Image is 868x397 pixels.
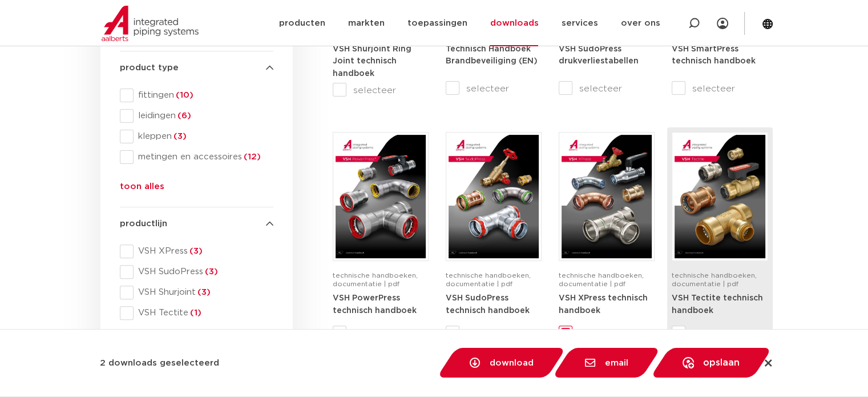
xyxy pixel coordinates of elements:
[672,82,768,95] label: selecteer
[441,348,538,378] div: download zip
[672,272,757,287] span: technische handboeken, documentatie | pdf
[605,359,628,367] span: email
[437,348,567,378] a: download
[134,151,273,163] span: metingen en accessoires
[120,217,273,231] h4: productlijn
[188,247,203,255] span: (3)
[134,110,273,122] span: leidingen
[556,348,636,378] div: mail bestanden
[446,272,531,287] span: technische handboeken, documentatie | pdf
[134,90,273,101] span: fittingen
[242,153,261,161] span: (12)
[449,135,539,258] img: VSH-SudoPress_A4TM_5001604-2023-3.0_NL-pdf.jpg
[120,286,273,299] div: VSH Shurjoint(3)
[174,91,193,99] span: (10)
[120,89,273,102] div: fittingen(10)
[446,326,542,340] label: selecteer
[552,348,661,378] a: email
[672,294,763,315] a: VSH Tectite technisch handboek
[559,326,655,340] label: selecteer
[336,135,426,258] img: VSH-PowerPress_A4TM_5008817_2024_3.1_NL-pdf.jpg
[333,294,417,315] strong: VSH PowerPress technisch handboek
[675,135,765,258] img: VSH-Tectite_A4TM_5009376-2024-2.0_NL-pdf.jpg
[120,244,273,258] div: VSH XPress(3)
[446,82,542,95] label: selecteer
[672,326,768,340] label: selecteer
[100,359,219,367] strong: 2 downloads geselecteerd
[446,294,530,315] strong: VSH SudoPress technisch handboek
[654,348,745,378] div: opslaan in MyIPS
[120,180,164,198] button: toon alles
[672,294,763,315] strong: VSH Tectite technisch handboek
[134,131,273,142] span: kleppen
[134,246,273,257] span: VSH XPress
[134,307,273,319] span: VSH Tectite
[559,272,644,287] span: technische handboeken, documentatie | pdf
[559,294,648,315] a: VSH XPress technisch handboek
[559,294,648,315] strong: VSH XPress technisch handboek
[562,135,652,258] img: VSH-XPress_A4TM_5008762_2025_4.1_NL-pdf.jpg
[559,82,655,95] label: selecteer
[120,150,273,164] div: metingen en accessoires(12)
[333,45,411,78] strong: VSH Shurjoint Ring Joint technisch handboek
[134,287,273,298] span: VSH Shurjoint
[196,288,211,296] span: (3)
[203,267,218,276] span: (3)
[763,358,773,369] div: selectie wissen
[172,132,187,141] span: (3)
[333,326,429,340] label: selecteer
[134,266,273,278] span: VSH SudoPress
[120,61,273,75] h4: product type
[176,111,191,120] span: (6)
[120,306,273,320] div: VSH Tectite(1)
[333,272,418,287] span: technische handboeken, documentatie | pdf
[333,45,411,78] a: VSH Shurjoint Ring Joint technisch handboek
[333,83,429,97] label: selecteer
[120,130,273,143] div: kleppen(3)
[120,265,273,279] div: VSH SudoPress(3)
[703,358,740,367] span: opslaan
[446,294,530,315] a: VSH SudoPress technisch handboek
[490,359,534,367] span: download
[120,109,273,123] div: leidingen(6)
[333,294,417,315] a: VSH PowerPress technisch handboek
[188,308,201,317] span: (1)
